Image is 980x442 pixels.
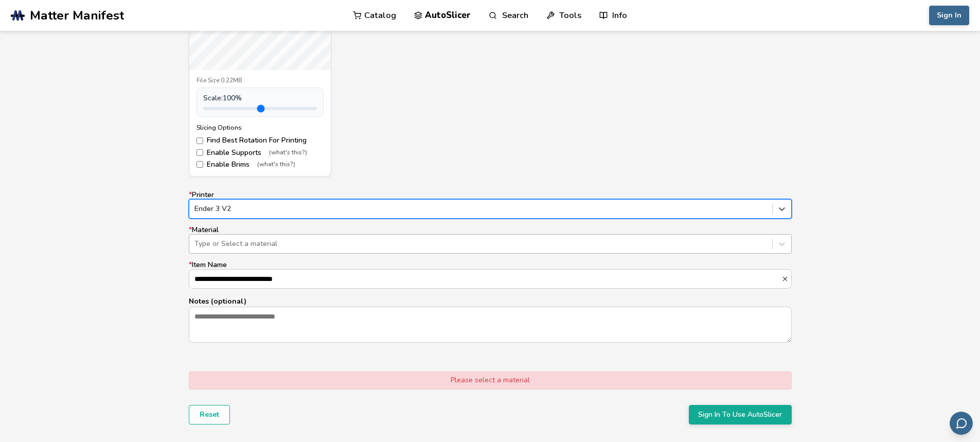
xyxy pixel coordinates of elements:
p: Notes (optional) [189,296,792,307]
label: Enable Brims [197,161,324,169]
button: Sign In To Use AutoSlicer [689,405,792,425]
button: Reset [189,405,230,425]
textarea: Notes (optional) [189,307,791,342]
input: *Item Name [189,270,781,288]
div: Slicing Options: [197,124,324,131]
span: Matter Manifest [30,8,124,23]
input: Enable Supports(what's this?) [197,149,203,156]
span: (what's this?) [269,149,307,156]
span: Scale: 100 % [203,94,242,102]
label: Enable Supports [197,149,324,157]
label: Find Best Rotation For Printing [197,136,324,145]
label: Item Name [189,261,792,289]
input: Enable Brims(what's this?) [197,161,203,168]
button: Send feedback via email [950,412,973,435]
div: Please select a material [189,372,792,389]
label: Material [189,226,792,254]
label: Printer [189,191,792,219]
button: *Item Name [781,275,791,282]
button: Sign In [929,6,969,25]
div: File Size: 0.22MB [197,77,324,84]
input: Find Best Rotation For Printing [197,137,203,144]
input: *MaterialType or Select a material [194,240,197,248]
span: (what's this?) [257,161,295,168]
